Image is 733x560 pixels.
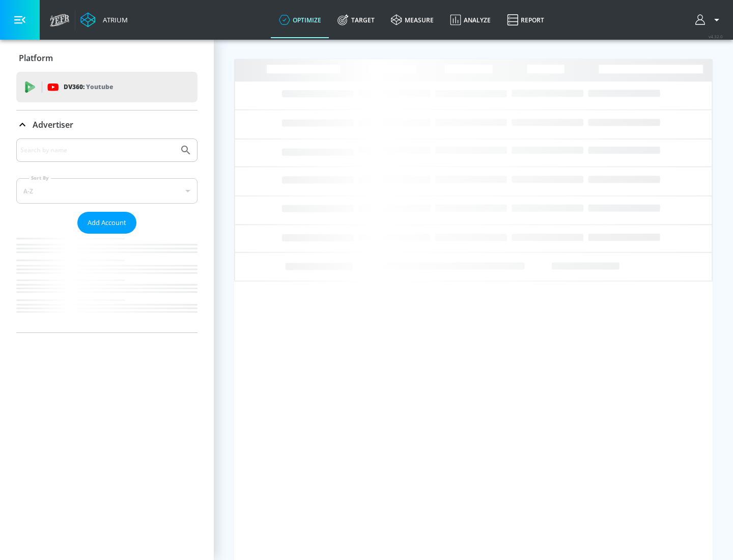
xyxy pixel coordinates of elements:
button: Add Account [77,212,136,234]
a: Atrium [80,12,128,27]
a: Target [329,2,383,38]
input: Search by name [20,144,175,157]
a: optimize [271,2,329,38]
p: Platform [19,52,53,64]
nav: list of Advertiser [16,234,198,332]
p: Advertiser [33,119,73,130]
div: Advertiser [16,110,198,139]
p: Youtube [86,81,113,92]
div: A-Z [16,178,198,204]
p: DV360: [64,81,113,93]
a: measure [383,2,442,38]
div: DV360: Youtube [16,72,198,102]
span: v 4.32.0 [709,34,723,39]
a: Analyze [442,2,499,38]
div: Platform [16,44,198,72]
div: Advertiser [16,138,198,332]
a: Report [499,2,552,38]
div: Atrium [99,15,128,24]
span: Add Account [88,217,126,229]
label: Sort By [29,175,51,181]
